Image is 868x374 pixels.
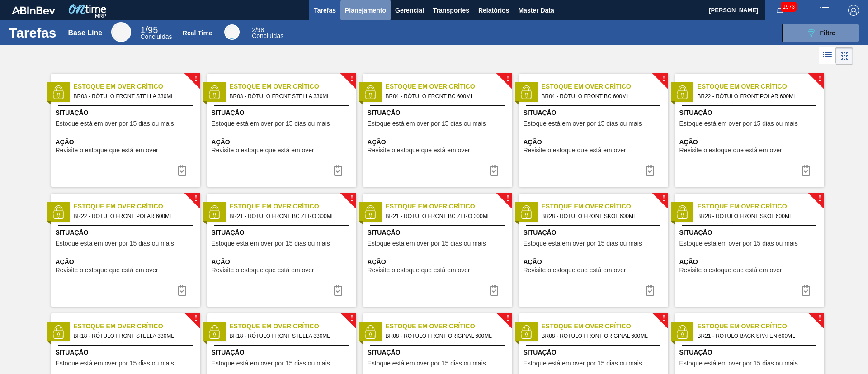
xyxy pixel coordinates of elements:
[489,165,500,176] img: icon-task complete
[333,165,344,176] img: icon-task complete
[212,147,314,154] span: Revisite o estoque que está em over
[662,76,665,82] span: !
[177,285,188,296] img: icon-task complete
[801,165,811,176] img: icon-task complete
[52,85,65,99] img: status
[679,257,822,267] span: Ação
[208,85,221,99] img: status
[519,325,533,339] img: status
[386,211,505,221] span: BR21 - RÓTULO FRONT BC ZERO 300ML
[230,82,356,91] span: Estoque em Over Crítico
[679,108,822,118] span: Situação
[524,147,626,154] span: Revisite o estoque que está em over
[675,325,689,339] img: status
[483,161,505,180] div: Completar tarefa: 30357803
[698,331,817,341] span: BR21 - RÓTULO BACK SPATEN 600ML
[524,257,666,267] span: Ação
[506,315,509,322] span: !
[524,108,666,118] span: Situação
[368,267,470,274] span: Revisite o estoque que está em over
[212,137,354,147] span: Ação
[679,267,782,274] span: Revisite o estoque que está em over
[433,5,469,16] span: Transportes
[350,315,353,322] span: !
[662,195,665,202] span: !
[483,281,505,299] div: Completar tarefa: 30357805
[327,281,349,299] div: Completar tarefa: 30357805
[506,195,509,202] span: !
[795,161,817,180] div: Completar tarefa: 30357804
[74,211,193,221] span: BR22 - RÓTULO FRONT POLAR 600ML
[56,137,198,147] span: Ação
[208,205,221,219] img: status
[140,26,172,40] div: Base Line
[395,5,424,16] span: Gerencial
[518,5,554,16] span: Master Data
[679,137,822,147] span: Ação
[74,82,200,91] span: Estoque em Over Crítico
[212,240,330,247] span: Estoque está em over por 15 dias ou mais
[56,147,158,154] span: Revisite o estoque que está em over
[698,202,824,211] span: Estoque em Over Crítico
[542,322,668,331] span: Estoque em Over Crítico
[368,348,510,357] span: Situação
[56,240,174,247] span: Estoque está em over por 15 dias ou mais
[698,322,824,331] span: Estoque em Over Crítico
[194,76,197,82] span: !
[140,33,172,40] span: Concluídas
[679,228,822,237] span: Situação
[698,211,817,221] span: BR28 - RÓTULO FRONT SKOL 600ML
[345,5,386,16] span: Planejamento
[52,325,65,339] img: status
[795,281,817,299] button: icon-task complete
[212,257,354,267] span: Ação
[56,267,158,274] span: Revisite o estoque que está em over
[679,348,822,357] span: Situação
[368,240,486,247] span: Estoque está em over por 15 dias ou mais
[56,348,198,357] span: Situação
[524,267,626,274] span: Revisite o estoque que está em over
[212,267,314,274] span: Revisite o estoque que está em over
[252,32,283,39] span: Concluídas
[483,281,505,299] button: icon-task complete
[56,120,174,127] span: Estoque está em over por 15 dias ou mais
[212,228,354,237] span: Situação
[230,211,349,221] span: BR21 - RÓTULO FRONT BC ZERO 300ML
[350,76,353,82] span: !
[140,25,158,35] span: / 95
[679,120,798,127] span: Estoque está em over por 15 dias ou mais
[645,285,656,296] img: icon-task complete
[524,120,642,127] span: Estoque está em over por 15 dias ou mais
[542,211,661,221] span: BR28 - RÓTULO FRONT SKOL 600ML
[698,82,824,91] span: Estoque em Over Crítico
[230,91,349,101] span: BR03 - RÓTULO FRONT STELLA 330ML
[68,29,103,37] div: Base Line
[74,322,200,331] span: Estoque em Over Crítico
[519,205,533,219] img: status
[679,147,782,154] span: Revisite o estoque que está em over
[542,331,661,341] span: BR08 - RÓTULO FRONT ORIGINAL 600ML
[252,27,283,39] div: Real Time
[368,137,510,147] span: Ação
[836,47,853,65] div: Visão em Cards
[230,331,349,341] span: BR18 - RÓTULO FRONT STELLA 330ML
[524,360,642,367] span: Estoque está em over por 15 dias ou mais
[252,26,255,33] span: 2
[52,205,65,219] img: status
[386,331,505,341] span: BR08 - RÓTULO FRONT ORIGINAL 600ML
[212,348,354,357] span: Situação
[698,91,817,101] span: BR22 - RÓTULO FRONT POLAR 600ML
[818,315,821,322] span: !
[675,205,689,219] img: status
[230,202,356,211] span: Estoque em Over Crítico
[314,5,336,16] span: Tarefas
[56,228,198,237] span: Situação
[679,360,798,367] span: Estoque está em over por 15 dias ou mais
[230,322,356,331] span: Estoque em Over Crítico
[333,285,344,296] img: icon-task complete
[795,281,817,299] div: Completar tarefa: 30357838
[363,85,377,99] img: status
[765,4,794,17] button: Notificações
[56,257,198,267] span: Ação
[74,202,200,211] span: Estoque em Over Crítico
